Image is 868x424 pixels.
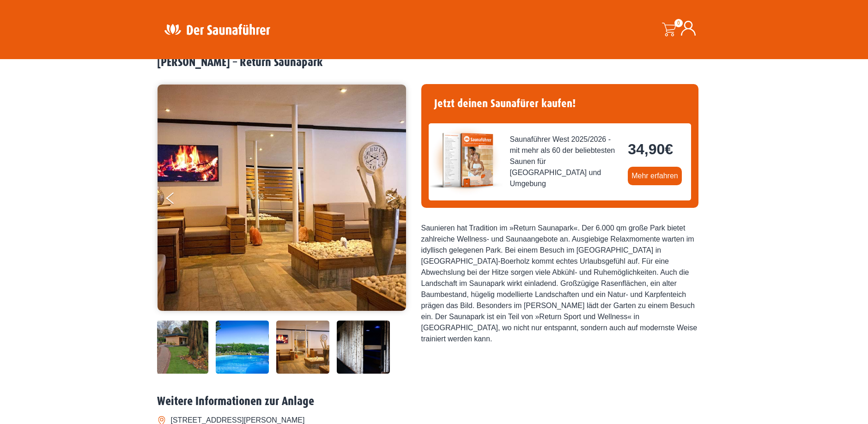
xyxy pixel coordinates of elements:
[166,188,189,212] button: Previous
[665,141,673,157] span: €
[421,223,698,345] div: Saunieren hat Tradition im »Return Saunapark«. Der 6.000 qm große Park bietet zahlreiche Wellness...
[510,134,621,189] span: Saunaführer West 2025/2026 - mit mehr als 60 der beliebtesten Saunen für [GEOGRAPHIC_DATA] und Um...
[429,91,691,116] h4: Jetzt deinen Saunafürer kaufen!
[157,394,711,409] h2: Weitere Informationen zur Anlage
[386,188,409,212] button: Next
[429,123,503,197] img: der-saunafuehrer-2025-west.jpg
[628,141,673,157] bdi: 34,90
[628,167,682,185] a: Mehr erfahren
[674,19,683,27] span: 0
[157,55,711,70] h2: [PERSON_NAME] – Return Saunapark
